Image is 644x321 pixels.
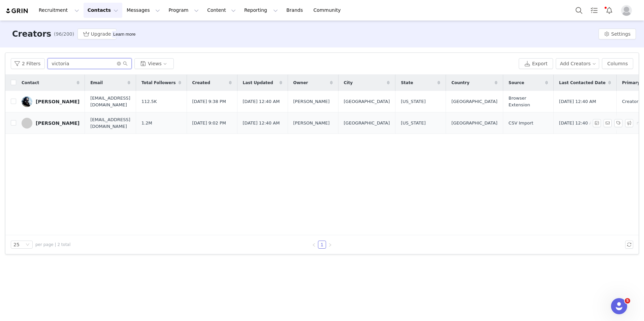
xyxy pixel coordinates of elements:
div: [PERSON_NAME] [36,99,79,104]
li: 1 [318,241,326,249]
button: Notifications [602,3,617,18]
span: [DATE] 12:40 AM [559,98,596,105]
button: Program [164,3,203,18]
span: Email [90,80,103,86]
span: (96/200) [54,31,74,38]
button: Columns [602,58,633,69]
li: Previous Page [310,241,318,249]
span: [PERSON_NAME] [293,120,330,127]
span: [US_STATE] [401,98,426,105]
span: [EMAIL_ADDRESS][DOMAIN_NAME] [90,95,130,108]
h3: Creators [12,28,51,40]
input: Search... [47,58,132,69]
iframe: Intercom live chat [611,298,627,314]
span: [GEOGRAPHIC_DATA] [344,98,390,105]
span: 1.2M [141,120,152,127]
a: Community [310,3,348,18]
span: per page | 2 total [35,242,70,248]
button: Export [519,58,553,69]
button: Upgrade [77,29,117,39]
span: [PERSON_NAME] [293,98,330,105]
span: Last Updated [243,80,273,86]
span: Browser Extension [509,95,548,108]
i: icon: down [26,243,30,247]
span: [US_STATE] [401,120,426,127]
span: Send Email [604,119,614,127]
a: [PERSON_NAME] [22,96,79,107]
span: 112.5K [141,98,157,105]
span: Contact [22,80,39,86]
div: 25 [13,241,20,248]
span: [GEOGRAPHIC_DATA] [451,98,497,105]
span: [GEOGRAPHIC_DATA] [344,120,390,127]
button: Add Creators [556,58,600,69]
a: Tasks [587,3,602,18]
button: Search [572,3,586,18]
i: icon: left [312,243,316,247]
span: Created [192,80,210,86]
img: 5539e2a4-a78e-4b69-8fa6-35ec900ea783.jpg [22,96,32,107]
button: Reporting [240,3,282,18]
span: City [344,80,353,86]
button: Views [134,58,174,69]
span: Source [509,80,524,86]
button: Messages [123,3,164,18]
span: CSV Import [509,120,534,127]
span: [GEOGRAPHIC_DATA] [451,120,497,127]
a: Brands [282,3,309,18]
a: [PERSON_NAME] [22,118,79,129]
button: Profile [617,5,639,16]
img: placeholder-profile.jpg [621,5,632,16]
span: Country [451,80,470,86]
span: [DATE] 9:02 PM [192,120,226,127]
span: Owner [293,80,308,86]
button: Contacts [84,3,122,18]
i: icon: right [328,243,332,247]
span: Total Followers [141,80,176,86]
div: [PERSON_NAME] [36,120,79,126]
a: 1 [318,241,326,248]
img: grin logo [5,8,29,14]
i: icon: close-circle [117,62,121,66]
button: Settings [599,29,636,39]
button: Content [203,3,240,18]
span: [DATE] 12:40 AM [559,120,596,127]
button: Recruitment [35,3,83,18]
div: Tooltip anchor [112,31,137,38]
span: [DATE] 12:40 AM [243,98,280,105]
button: 2 Filters [11,58,45,69]
span: [DATE] 9:38 PM [192,98,226,105]
span: [EMAIL_ADDRESS][DOMAIN_NAME] [90,116,130,130]
span: [DATE] 12:40 AM [243,120,280,127]
span: State [401,80,413,86]
span: 5 [625,298,630,304]
li: Next Page [326,241,334,249]
i: icon: search [123,61,128,66]
span: Last Contacted Date [559,80,606,86]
